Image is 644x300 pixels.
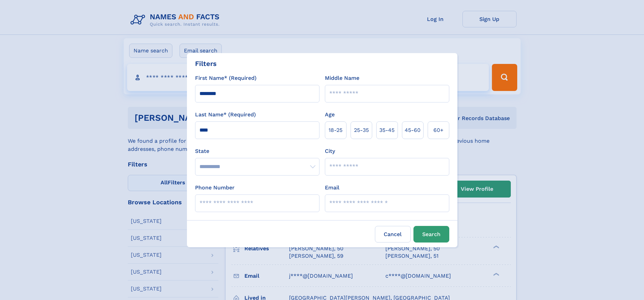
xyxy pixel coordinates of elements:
label: Middle Name [325,74,359,82]
div: Filters [195,59,217,69]
label: City [325,147,335,155]
label: Email [325,184,339,192]
span: 25‑35 [354,126,369,134]
button: Search [413,226,449,243]
label: Cancel [375,226,411,243]
label: State [195,147,319,155]
label: Age [325,111,335,119]
label: First Name* (Required) [195,74,257,82]
label: Phone Number [195,184,235,192]
span: 45‑60 [405,126,421,134]
span: 18‑25 [329,126,342,134]
label: Last Name* (Required) [195,111,256,119]
span: 35‑45 [379,126,395,134]
span: 60+ [433,126,444,134]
